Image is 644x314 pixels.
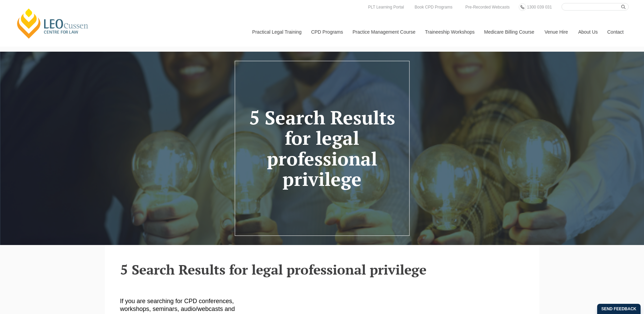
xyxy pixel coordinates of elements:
a: Pre-Recorded Webcasts [464,3,512,11]
span: 1300 039 031 [527,5,552,10]
h2: 5 Search Results for legal professional privilege [120,262,524,277]
a: 1300 039 031 [525,3,553,11]
a: Practice Management Course [348,17,420,47]
a: Medicare Billing Course [479,17,539,47]
a: Traineeship Workshops [420,17,479,47]
a: [PERSON_NAME] Centre for Law [15,7,90,39]
a: Practical Legal Training [247,17,306,47]
a: CPD Programs [306,17,347,47]
h1: 5 Search Results for legal professional privilege [245,107,399,190]
a: About Us [573,17,602,47]
a: Book CPD Programs [413,3,454,11]
a: PLT Learning Portal [366,3,406,11]
a: Venue Hire [539,17,573,47]
a: Contact [602,17,629,47]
